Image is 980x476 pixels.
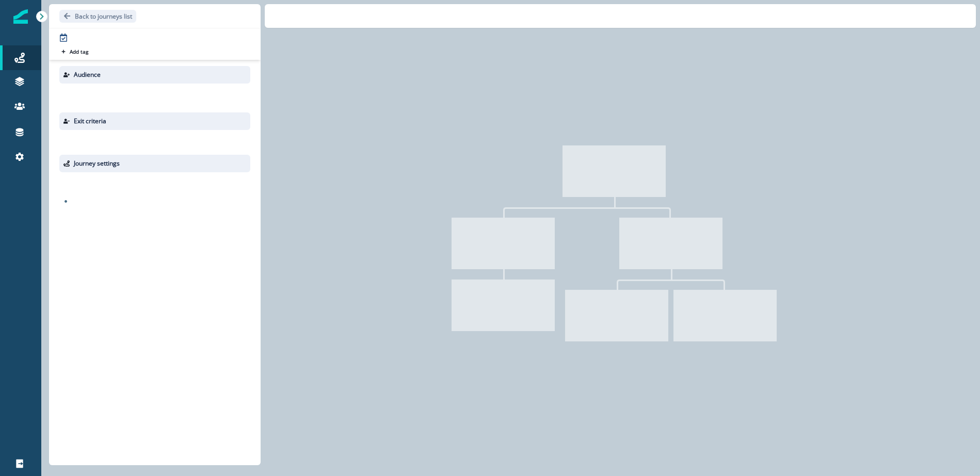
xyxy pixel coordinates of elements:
button: Add tag [59,47,90,56]
p: Journey settings [74,159,120,168]
p: Add tag [70,48,88,55]
img: Inflection [13,9,28,24]
button: Go back [59,10,136,23]
p: Back to journeys list [75,12,132,21]
p: Audience [74,70,101,79]
p: Exit criteria [74,117,106,126]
